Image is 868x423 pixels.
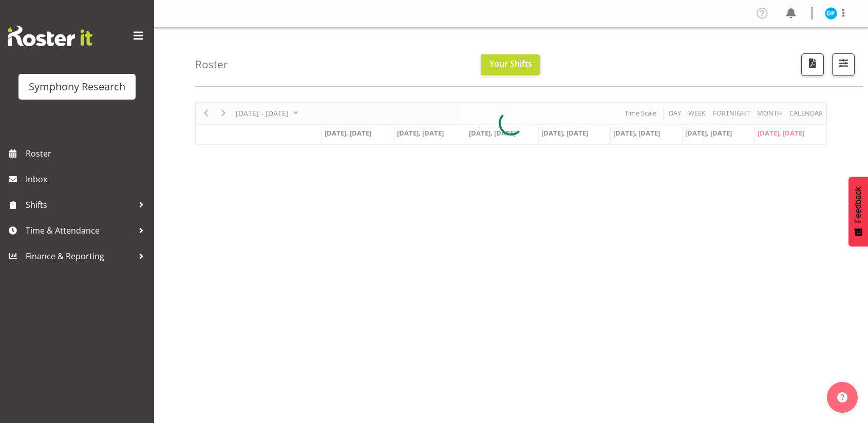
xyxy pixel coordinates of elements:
[489,58,532,69] span: Your Shifts
[29,79,125,94] div: Symphony Research
[26,197,134,213] span: Shifts
[8,26,92,46] img: Rosterit website logo
[26,146,149,161] span: Roster
[832,53,855,76] button: Filter Shifts
[801,53,824,76] button: Download a PDF of the roster according to the set date range.
[854,187,863,223] span: Feedback
[195,59,228,70] h4: Roster
[26,171,149,187] span: Inbox
[26,223,134,238] span: Time & Attendance
[837,392,847,402] img: help-xxl-2.png
[481,54,540,75] button: Your Shifts
[848,177,868,246] button: Feedback - Show survey
[825,7,837,20] img: divyadeep-parmar11611.jpg
[26,248,134,264] span: Finance & Reporting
